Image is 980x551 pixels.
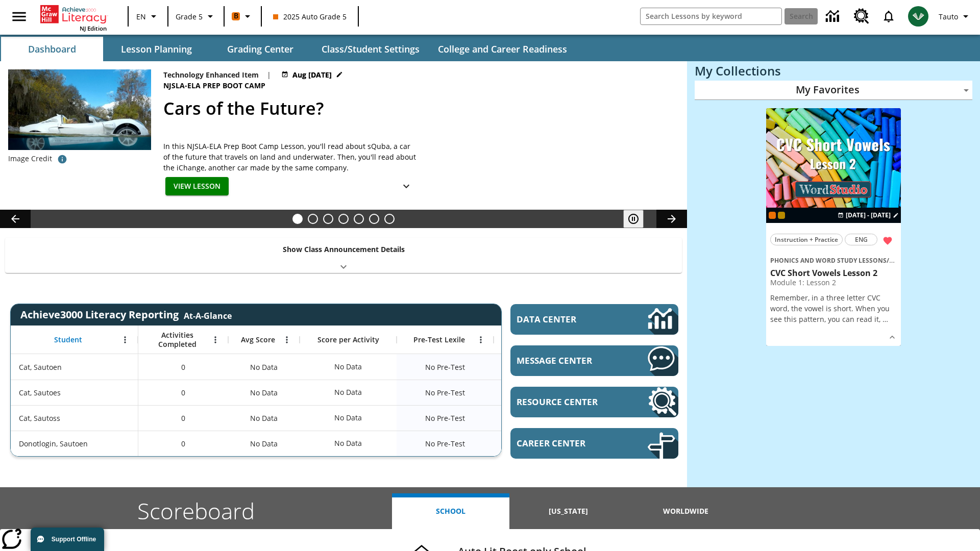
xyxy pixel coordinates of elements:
a: Home [40,4,107,24]
span: 0 [181,387,185,398]
button: Aug 24 - Aug 01 Choose Dates [279,69,345,80]
button: Slide 5 Career Lesson [354,214,364,224]
button: [US_STATE] [509,493,627,529]
button: Show Details [885,330,900,345]
p: Show Class Announcement Details [283,244,405,255]
span: No Data [245,408,283,429]
div: No Data, Cat, Sautoss [329,408,367,428]
p: Remember, in a three letter CVC word, the vowel is short. When you see this pattern, you can read... [770,292,897,324]
button: Profile/Settings [935,7,976,26]
span: Support Offline [52,536,96,543]
span: CVC Short Vowels [889,256,942,265]
span: 0 [181,413,185,423]
span: No Data [245,382,283,403]
span: EN [136,11,146,22]
button: Slide 7 Sleepless in the Animal Kingdom [384,214,395,224]
span: Tauto [939,11,958,22]
div: At-A-Glance [184,308,232,321]
div: No Data, Donotlogin, Sautoen [228,431,300,456]
div: 0, Cat, Sautoes [138,380,228,405]
button: Slide 2 What's the Big Idea? [308,214,318,224]
span: No Pre-Test, Cat, Sautoss [425,413,465,423]
div: Home [40,3,107,32]
a: Career Center [510,428,678,459]
span: … [883,314,888,324]
div: 0, Cat, Sautoen [138,354,228,380]
span: / [887,255,895,265]
button: Show Details [396,177,416,196]
span: Avg Score [241,335,275,344]
a: Resource Center, Will open in new tab [510,387,678,417]
span: [DATE] - [DATE] [846,211,891,220]
span: Achieve3000 Literacy Reporting [20,308,232,321]
span: Student [54,335,82,344]
div: No Data, Cat, Sautoss [228,405,300,431]
div: No Data, Cat, Sautoen [329,357,367,377]
span: Aug [DATE] [292,69,332,80]
button: Dashboard [1,37,103,61]
h2: Cars of the Future? [163,95,675,121]
button: Aug 28 - Aug 28 Choose Dates [836,211,901,220]
img: High-tech automobile treading water. [8,69,151,166]
div: Show Class Announcement Details [5,238,682,273]
div: No Data, Cat, Sautoes [329,382,367,403]
span: NJ Edition [80,24,107,32]
span: Phonics and Word Study Lessons [770,256,887,265]
span: 2025 Auto Grade 5 [273,11,347,22]
span: Instruction + Practice [775,234,838,245]
img: avatar image [908,6,928,27]
button: Open Menu [117,332,133,347]
span: ENG [855,234,868,245]
button: College and Career Readiness [430,37,575,61]
div: Pause [623,210,654,228]
button: Language: EN, Select a language [132,7,164,26]
div: No Data, Donotlogin, Sautoen [494,431,591,456]
button: Slide 1 Cars of the Future? [292,214,303,224]
span: No Pre-Test, Cat, Sautoen [425,362,465,372]
span: No Pre-Test, Donotlogin, Sautoen [425,438,465,449]
button: Grading Center [209,37,311,61]
button: Lesson Planning [105,37,207,61]
div: New 2025 class [778,212,785,219]
button: Instruction + Practice [770,234,843,245]
span: 0 [181,362,185,372]
div: Current Class [769,212,776,219]
span: Donotlogin, Sautoen [19,438,88,449]
a: Data Center [510,304,678,335]
span: Score per Activity [317,335,379,344]
span: Activities Completed [143,331,211,349]
span: | [267,69,271,80]
button: Photo credit: AP [52,150,72,168]
span: NJSLA-ELA Prep Boot Camp [163,80,267,91]
span: Cat, Sautoss [19,413,60,423]
span: Data Center [517,313,613,325]
div: No Data, Donotlogin, Sautoen [329,433,367,454]
button: Slide 6 Making a Difference for the Planet [369,214,379,224]
p: Image Credit [8,154,52,164]
a: Notifications [875,3,902,30]
h3: My Collections [695,64,972,78]
div: 0, Donotlogin, Sautoen [138,431,228,456]
button: Boost Class color is orange. Change class color [228,7,258,26]
span: Cat, Sautoen [19,362,62,372]
span: Message Center [517,355,617,366]
h3: CVC Short Vowels Lesson 2 [770,268,897,279]
button: Open Menu [208,332,223,347]
button: Open Menu [279,332,295,347]
button: Lesson carousel, Next [656,210,687,228]
span: Cat, Sautoes [19,387,61,398]
div: No Data, Cat, Sautoes [228,380,300,405]
div: 0, Cat, Sautoss [138,405,228,431]
div: In this NJSLA-ELA Prep Boot Camp Lesson, you'll read about sQuba, a car of the future that travel... [163,141,419,173]
button: Remove from Favorites [878,232,897,250]
button: Slide 4 Pre-release lesson [338,214,349,224]
button: School [392,493,509,529]
div: No Data, Cat, Sautoss [494,405,591,431]
button: Open side menu [4,2,34,32]
span: Pre-Test Lexile [413,335,465,344]
input: search field [641,8,781,24]
button: Pause [623,210,644,228]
